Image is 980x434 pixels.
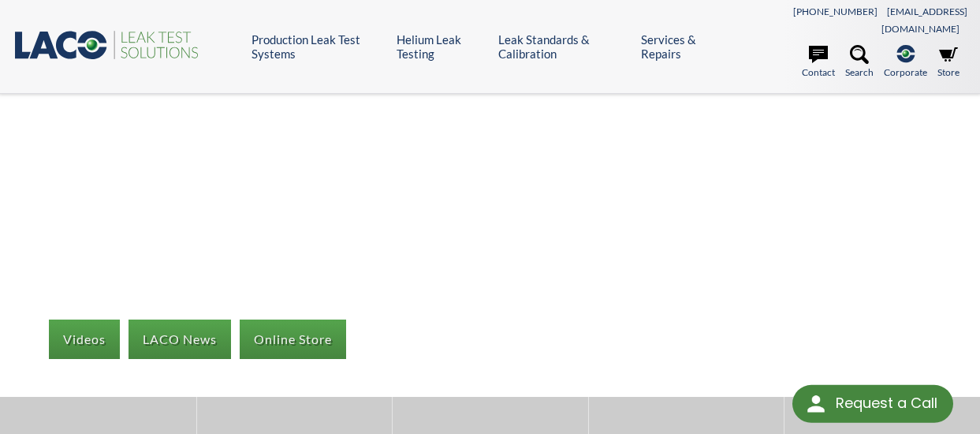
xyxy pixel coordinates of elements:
a: Store [937,45,960,80]
a: LACO News [129,320,231,359]
a: [PHONE_NUMBER] [793,6,878,17]
a: Search [845,45,874,80]
a: Helium Leak Testing [397,32,486,61]
div: Request a Call [792,385,953,423]
img: round button [803,391,829,417]
div: Request a Call [836,385,937,421]
span: Corporate [884,65,927,80]
a: Online Store [240,320,346,359]
a: Services & Repairs [641,32,725,61]
a: Contact [802,45,835,80]
a: [EMAIL_ADDRESS][DOMAIN_NAME] [881,6,967,35]
a: Leak Standards & Calibration [498,32,629,61]
a: Production Leak Test Systems [252,32,385,61]
a: Videos [49,320,120,359]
